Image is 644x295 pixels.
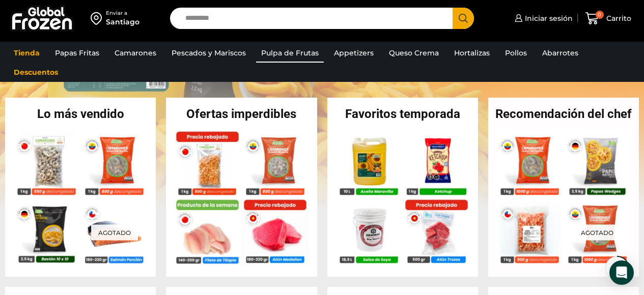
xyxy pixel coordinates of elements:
h2: Favoritos temporada [327,108,478,120]
a: Camarones [109,43,161,63]
div: Santiago [106,17,139,27]
a: Pollos [500,43,532,63]
a: Abarrotes [537,43,583,63]
span: 0 [596,11,604,19]
a: Pescados y Mariscos [166,43,251,63]
a: Tienda [9,43,45,63]
p: Agotado [91,224,138,240]
h2: Recomendación del chef [488,108,639,120]
a: Hortalizas [449,43,495,63]
a: Appetizers [329,43,379,63]
h2: Lo más vendido [5,108,156,120]
a: 0 Carrito [583,7,634,31]
div: Open Intercom Messenger [609,260,634,285]
a: Descuentos [9,63,63,82]
span: Iniciar sesión [522,13,573,23]
span: Carrito [604,13,631,23]
div: Enviar a [106,10,139,17]
h2: Ofertas imperdibles [166,108,317,120]
a: Pulpa de Frutas [256,43,324,63]
img: address-field-icon.svg [91,10,106,27]
a: Iniciar sesión [512,8,573,28]
a: Queso Crema [384,43,444,63]
button: Search button [453,8,474,29]
a: Papas Fritas [50,43,104,63]
p: Agotado [574,224,621,240]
